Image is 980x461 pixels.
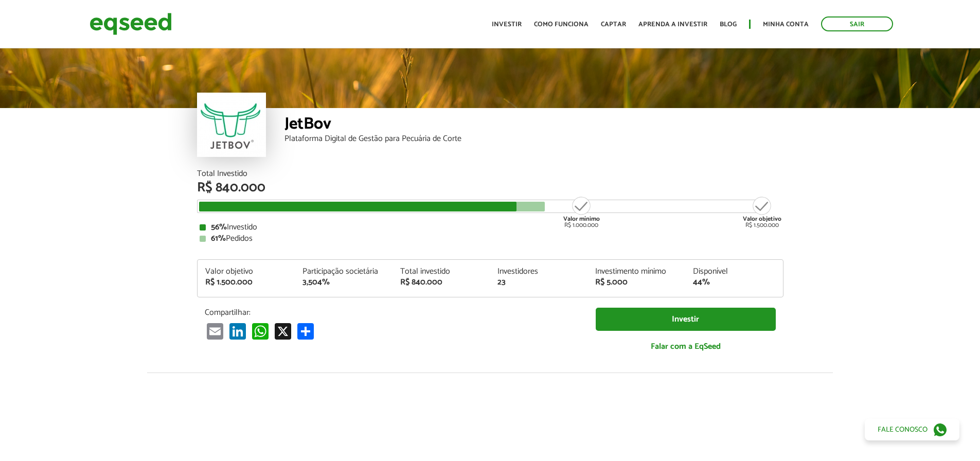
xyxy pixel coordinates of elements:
[638,21,707,28] a: Aprenda a investir
[250,323,271,340] a: WhatsApp
[284,116,783,135] div: JetBov
[200,223,781,232] div: Investido
[284,135,783,143] div: Plataforma Digital de Gestão para Pecuária de Corte
[295,323,316,340] a: Share
[601,21,626,28] a: Captar
[595,278,678,287] div: R$ 5.000
[595,268,678,276] div: Investimento mínimo
[197,170,783,178] div: Total Investido
[596,336,776,357] a: Falar com a EqSeed
[492,21,522,28] a: Investir
[497,278,580,287] div: 23
[720,21,737,28] a: Blog
[227,323,248,340] a: LinkedIn
[400,278,483,287] div: R$ 840.000
[273,323,293,340] a: X
[821,16,893,31] a: Sair
[211,220,227,234] strong: 56%
[211,232,226,245] strong: 61%
[693,278,775,287] div: 44%
[497,268,580,276] div: Investidores
[693,268,775,276] div: Disponível
[302,268,385,276] div: Participação societária
[534,21,589,28] a: Como funciona
[596,308,776,331] a: Investir
[205,278,288,287] div: R$ 1.500.000
[200,235,781,243] div: Pedidos
[743,196,781,228] div: R$ 1.500.000
[743,214,781,224] strong: Valor objetivo
[197,181,783,194] div: R$ 840.000
[763,21,809,28] a: Minha conta
[205,308,580,317] p: Compartilhar:
[865,419,959,440] a: Fale conosco
[90,10,172,38] img: EqSeed
[205,323,225,340] a: Email
[563,214,600,224] strong: Valor mínimo
[302,278,385,287] div: 3,504%
[562,196,601,228] div: R$ 1.000.000
[205,268,288,276] div: Valor objetivo
[400,268,483,276] div: Total investido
